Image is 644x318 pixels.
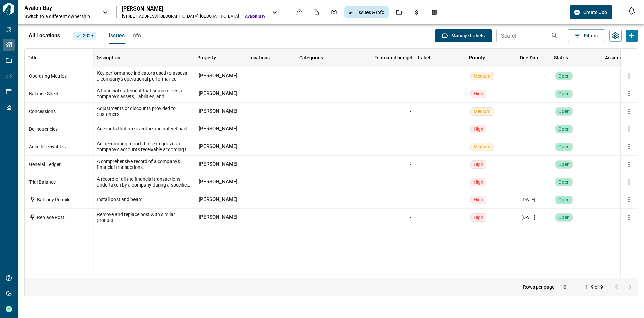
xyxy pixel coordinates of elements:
div: base tabs [102,28,141,44]
button: Settings [609,30,622,42]
div: Due Date [520,49,540,67]
span: - [410,126,411,132]
div: Estimated budget [374,49,413,67]
span: - [410,73,411,79]
button: Create Job [570,5,612,19]
span: Issues & Info [357,9,384,16]
span: Remove and replace post with similar product [97,212,191,223]
div: Estimated budget [364,49,415,67]
div: Property [195,49,246,67]
div: Documents [309,6,323,18]
span: Delinquencies [29,126,58,132]
span: [DATE] [521,214,535,221]
span: General Ledger [29,161,61,168]
button: Open notification feed [626,5,637,16]
span: medium [473,108,491,115]
div: [PERSON_NAME] [195,120,246,138]
span: 2025 [75,32,94,39]
div: [PERSON_NAME] [195,156,246,173]
span: Trial Balance [29,179,56,185]
div: [PERSON_NAME] [195,138,246,156]
div: Priority [466,49,517,67]
span: Info [131,32,141,39]
div: [PERSON_NAME] [195,67,246,85]
svg: This issue has been pinned to the model. [29,214,36,221]
span: Open [558,108,570,115]
span: - [410,214,411,221]
div: Label [415,49,466,67]
div: Title [25,49,93,67]
span: medium [473,143,491,150]
span: Open [558,214,570,221]
div: Status [551,49,602,67]
span: medium [473,73,491,79]
span: high [473,196,483,203]
div: Categories [297,49,364,67]
button: Filters [568,29,605,42]
span: Open [558,179,570,185]
div: Description [93,49,195,67]
span: Switch to a different ownership [24,13,96,20]
div: Status [554,49,568,67]
span: [DATE] [521,196,535,203]
svg: This issue has been pinned to the model. [29,196,36,203]
span: Accounts that are overdue and not yet paid. [97,126,189,132]
div: Locations [248,49,270,67]
div: [PERSON_NAME] [195,103,246,120]
button: 2025 [73,32,96,40]
button: Manage Labels [435,29,492,42]
span: Manage Labels [451,32,485,39]
div: [PERSON_NAME] [195,209,246,226]
div: Label [418,49,430,67]
span: - [410,161,411,168]
div: [STREET_ADDRESS] , [GEOGRAPHIC_DATA] , [GEOGRAPHIC_DATA] [122,14,239,19]
span: A record of all the financial transactions undertaken by a company during a specific accounting p... [97,176,191,188]
span: Avalon Bay [245,14,265,19]
div: Description [95,49,120,67]
span: high [473,214,483,221]
div: Assigned To [605,49,631,67]
span: Operating Metrics [29,73,67,79]
span: - [410,143,411,150]
p: Avalon Bay [24,5,86,12]
span: Balcony Rebuild [37,196,71,203]
div: 10 [558,282,574,292]
span: An accounting report that categorizes a company's accounts receivable according to the length of ... [97,141,191,153]
span: Create Job [583,9,607,16]
div: Takeoff Center [427,6,442,18]
div: [PERSON_NAME] [195,85,246,103]
span: Open [558,73,570,79]
div: Locations [246,49,297,67]
div: Issues & Info [344,6,389,18]
button: Add Issues or Info [626,30,638,42]
div: Assigned To [602,49,636,67]
div: Property [197,49,216,67]
span: high [473,126,483,132]
span: Concessions [29,108,56,115]
span: Aged Receivables [29,143,66,150]
span: - [410,108,411,115]
span: Open [558,161,570,168]
span: - [410,196,411,203]
span: Open [558,90,570,97]
div: Due Date [517,49,551,67]
span: A financial statement that summarizes a company's assets, liabilities, and shareholders' equity a... [97,88,191,100]
p: Rows per page: [523,285,555,289]
div: Priority [469,49,485,67]
span: high [473,90,483,97]
span: Adjustments or discounts provided to customers. [97,106,191,117]
div: Categories [299,49,323,67]
div: [PERSON_NAME] [122,5,265,12]
span: Issues [109,32,125,39]
div: Budgets [410,6,424,18]
span: Open [558,143,570,150]
div: [PERSON_NAME] [195,173,246,191]
span: Install post and beam [97,197,142,202]
span: A comprehensive record of a company's financial transactions. [97,159,191,170]
div: Photos [327,6,341,18]
span: Open [558,196,570,203]
div: [PERSON_NAME] [195,191,246,209]
span: Filters [584,32,598,39]
span: high [473,161,483,168]
span: Balance Sheet [29,90,59,97]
